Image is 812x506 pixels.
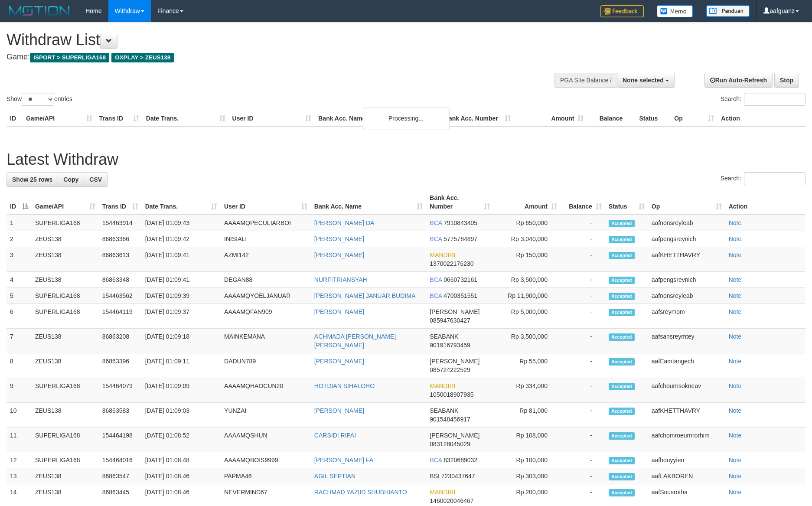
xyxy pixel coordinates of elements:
[561,329,605,353] td: -
[493,288,561,304] td: Rp 11,900,000
[430,235,442,242] span: BCA
[493,329,561,353] td: Rp 3,500,000
[609,309,635,316] span: Accepted
[142,329,221,353] td: [DATE] 01:09:18
[774,73,799,88] a: Stop
[99,215,142,231] td: 154463914
[7,172,58,187] a: Show 25 rows
[609,358,635,366] span: Accepted
[221,272,311,288] td: DEGAN88
[657,5,693,17] img: Button%20Memo.svg
[493,231,561,247] td: Rp 3,040,000
[7,190,32,215] th: ID: activate to sort column descending
[721,93,805,106] label: Search:
[444,457,477,464] span: Copy 8320689032 to clipboard
[430,292,442,299] span: BCA
[729,219,742,226] a: Note
[315,111,441,127] th: Bank Acc. Name
[314,308,364,315] a: [PERSON_NAME]
[493,403,561,428] td: Rp 81,000
[623,77,664,84] span: None selected
[32,272,99,288] td: ZEUS138
[32,353,99,378] td: ZEUS138
[7,111,23,127] th: ID
[729,276,742,283] a: Note
[99,428,142,452] td: 154464198
[729,432,742,439] a: Note
[314,358,364,365] a: [PERSON_NAME]
[493,304,561,329] td: Rp 5,000,000
[99,403,142,428] td: 86863583
[636,111,671,127] th: Status
[493,215,561,231] td: Rp 650,000
[609,432,635,440] span: Accepted
[609,252,635,259] span: Accepted
[554,73,617,88] div: PGA Site Balance /
[430,308,479,315] span: [PERSON_NAME]
[444,235,477,242] span: Copy 5775784897 to clipboard
[493,452,561,468] td: Rp 100,000
[561,468,605,484] td: -
[142,428,221,452] td: [DATE] 01:08:52
[32,304,99,329] td: SUPERLIGA168
[671,111,717,127] th: Op
[142,288,221,304] td: [DATE] 01:09:39
[111,53,174,62] span: OXPLAY > ZEUS138
[441,111,514,127] th: Bank Acc. Number
[493,378,561,403] td: Rp 334,000
[430,219,442,226] span: BCA
[648,190,725,215] th: Op: activate to sort column ascending
[142,272,221,288] td: [DATE] 01:09:41
[221,378,311,403] td: AAAAMQHAOCUN20
[561,304,605,329] td: -
[430,333,458,340] span: SEABANK
[648,329,725,353] td: aafsansreymtey
[32,329,99,353] td: ZEUS138
[729,251,742,258] a: Note
[7,272,32,288] td: 4
[430,497,473,504] span: Copy 1460020046467 to clipboard
[729,333,742,340] a: Note
[99,304,142,329] td: 154464119
[32,190,99,215] th: Game/API: activate to sort column ascending
[58,172,84,187] a: Copy
[142,378,221,403] td: [DATE] 01:09:09
[7,31,533,49] h1: Withdraw List
[314,251,364,258] a: [PERSON_NAME]
[32,247,99,272] td: ZEUS138
[514,111,587,127] th: Amount
[142,190,221,215] th: Date Trans.: activate to sort column ascending
[7,452,32,468] td: 12
[729,235,742,242] a: Note
[430,366,470,373] span: Copy 085724222529 to clipboard
[142,353,221,378] td: [DATE] 01:09:11
[221,452,311,468] td: AAAAMQBOIS9999
[7,53,533,62] h4: Game:
[314,235,364,242] a: [PERSON_NAME]
[311,190,426,215] th: Bank Acc. Name: activate to sort column ascending
[444,219,477,226] span: Copy 7910843405 to clipboard
[7,378,32,403] td: 9
[12,176,52,183] span: Show 25 rows
[84,172,108,187] a: CSV
[221,353,311,378] td: DADUN789
[32,215,99,231] td: SUPERLIGA168
[99,190,142,215] th: Trans ID: activate to sort column ascending
[96,111,143,127] th: Trans ID
[99,329,142,353] td: 86863208
[648,452,725,468] td: aafhouyyien
[7,288,32,304] td: 5
[430,407,458,414] span: SEABANK
[609,236,635,243] span: Accepted
[143,111,229,127] th: Date Trans.
[648,288,725,304] td: aafnonsreyleab
[314,382,375,389] a: HOTDIAN SIHALOHO
[7,151,805,168] h1: Latest Withdraw
[729,489,742,496] a: Note
[32,468,99,484] td: ZEUS138
[648,353,725,378] td: aafEamtangech
[609,220,635,227] span: Accepted
[609,333,635,341] span: Accepted
[221,231,311,247] td: INISIALI
[314,432,356,439] a: CARSIDI RIPAI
